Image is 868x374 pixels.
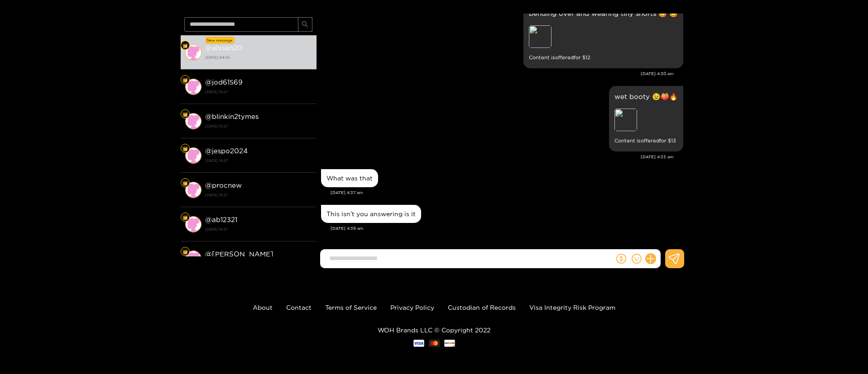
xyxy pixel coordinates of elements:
[205,156,312,165] strong: [DATE] 18:27
[331,189,683,196] div: [DATE] 4:37 am
[185,182,201,198] img: conversation
[616,254,626,264] span: dollar
[302,21,308,28] span: search
[185,79,201,95] img: conversation
[326,175,373,182] div: What was that
[205,225,312,233] strong: [DATE] 18:27
[206,37,234,43] div: New message
[331,225,683,232] div: [DATE] 4:39 am
[253,304,273,311] a: About
[182,180,188,186] img: Fan Level
[321,71,674,77] div: [DATE] 4:30 am
[326,210,416,218] div: This isn’t you answering is it
[205,181,242,189] strong: @ procnew
[614,91,678,102] p: wet booty 😉🍑🔥
[205,122,312,130] strong: [DATE] 18:27
[632,254,642,264] span: smile
[529,304,615,311] a: Visa Integrity Risk Program
[182,249,188,255] img: Fan Level
[205,191,312,199] strong: [DATE] 18:27
[205,250,273,258] strong: @ [PERSON_NAME]
[298,17,312,32] button: search
[205,88,312,96] strong: [DATE] 18:27
[614,136,678,146] small: Content is offered for $ 13
[325,304,377,311] a: Terms of Service
[523,3,683,68] div: Aug. 16, 4:30 am
[182,43,188,48] img: Fan Level
[182,146,188,151] img: Fan Level
[205,147,248,155] strong: @ jespo2024
[321,154,674,160] div: [DATE] 4:33 am
[205,53,312,62] strong: [DATE] 04:39
[185,251,201,267] img: conversation
[321,169,378,187] div: Aug. 16, 4:37 am
[321,205,421,223] div: Aug. 16, 4:39 am
[185,216,201,232] img: conversation
[205,113,259,120] strong: @ blinkin2tymes
[205,78,243,86] strong: @ jod61569
[529,8,678,19] p: bending over and wearing tiny shorts 😋 😋
[614,252,628,265] button: dollar
[390,304,434,311] a: Privacy Policy
[182,112,188,117] img: Fan Level
[529,52,678,63] small: Content is offered for $ 12
[286,304,312,311] a: Contact
[185,113,201,129] img: conversation
[448,304,516,311] a: Custodian of Records
[182,215,188,220] img: Fan Level
[185,147,201,164] img: conversation
[185,44,201,61] img: conversation
[182,77,188,83] img: Fan Level
[205,216,237,223] strong: @ ab12321
[205,44,242,52] strong: @ alxsan20
[609,86,683,151] div: Aug. 16, 4:33 am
